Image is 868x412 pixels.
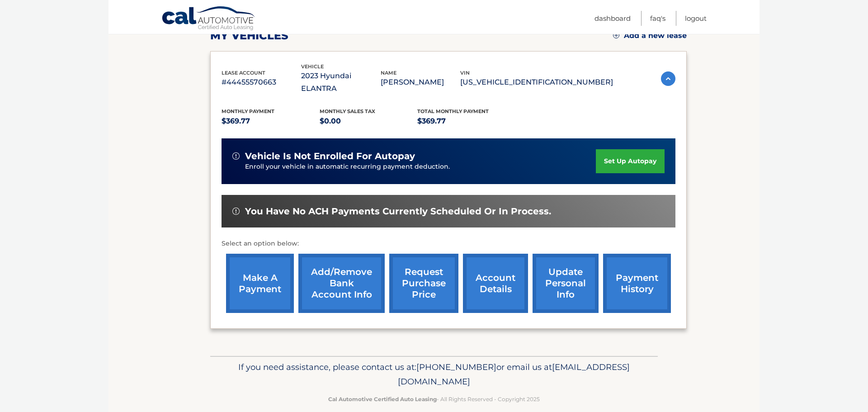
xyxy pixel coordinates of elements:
[216,394,652,404] p: - All Rights Reserved - Copyright 2025
[245,151,415,162] span: vehicle is not enrolled for autopay
[298,254,385,313] a: Add/Remove bank account info
[685,11,707,26] a: Logout
[596,149,665,173] a: set up autopay
[301,63,324,70] span: vehicle
[460,70,470,76] span: vin
[222,238,675,249] p: Select an option below:
[232,152,240,160] img: alert-white.svg
[613,31,687,40] a: Add a new lease
[463,254,528,313] a: account details
[222,115,320,128] p: $369.77
[320,115,418,128] p: $0.00
[661,71,675,86] img: accordion-active.svg
[398,362,630,387] span: [EMAIL_ADDRESS][DOMAIN_NAME]
[245,206,551,217] span: You have no ACH payments currently scheduled or in process.
[222,76,301,89] p: #44455570663
[301,70,381,95] p: 2023 Hyundai ELANTRA
[381,70,396,76] span: name
[417,115,515,128] p: $369.77
[320,108,375,114] span: Monthly sales Tax
[650,11,665,26] a: FAQ's
[389,254,458,313] a: request purchase price
[594,11,631,26] a: Dashboard
[381,76,460,89] p: [PERSON_NAME]
[226,254,294,313] a: make a payment
[245,162,596,172] p: Enroll your vehicle in automatic recurring payment deduction.
[328,396,437,403] strong: Cal Automotive Certified Auto Leasing
[222,70,265,76] span: lease account
[613,32,619,38] img: add.svg
[222,108,274,114] span: Monthly Payment
[533,254,599,313] a: update personal info
[416,362,496,372] span: [PHONE_NUMBER]
[603,254,671,313] a: payment history
[210,29,288,43] h2: my vehicles
[216,360,652,389] p: If you need assistance, please contact us at: or email us at
[417,108,489,114] span: Total Monthly Payment
[161,6,256,32] a: Cal Automotive
[232,208,240,215] img: alert-white.svg
[460,76,613,89] p: [US_VEHICLE_IDENTIFICATION_NUMBER]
